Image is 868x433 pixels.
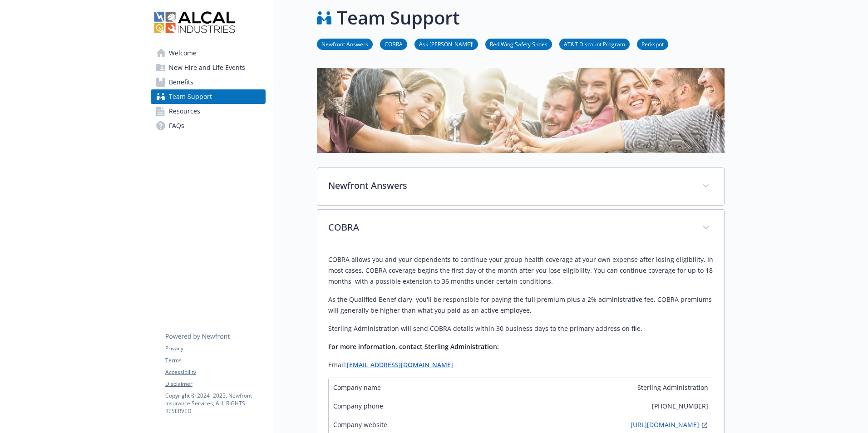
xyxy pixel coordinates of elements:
[165,344,265,353] a: Privacy
[151,46,266,60] a: Welcome
[328,342,499,351] strong: For more information, contact Sterling Administration:
[165,380,265,388] a: Disclaimer
[637,383,708,392] span: Sterling Administration
[414,39,478,48] a: Ask [PERSON_NAME]!
[699,420,710,431] a: external
[165,368,265,376] a: Accessibility
[317,210,724,247] div: COBRA
[151,60,266,75] a: New Hire and Life Events
[151,89,266,104] a: Team Support
[347,360,453,369] a: [EMAIL_ADDRESS][DOMAIN_NAME]
[165,392,265,415] p: Copyright © 2024 - 2025 , Newfront Insurance Services, ALL RIGHTS RESERVED
[169,118,184,133] span: FAQs
[165,356,265,364] a: Terms
[317,168,724,205] div: Newfront Answers
[328,254,713,287] p: COBRA allows you and your dependents to continue your group health coverage at your own expense a...
[333,401,383,411] span: Company phone
[652,401,708,411] span: [PHONE_NUMBER]
[631,420,699,431] a: [URL][DOMAIN_NAME]
[637,39,668,48] a: Perkspot
[151,75,266,89] a: Benefits
[317,68,725,153] img: team support page banner
[169,104,200,118] span: Resources
[559,39,630,48] a: AT&T Discount Program
[328,359,713,370] p: Email:
[328,179,691,192] p: Newfront Answers
[333,383,381,392] span: Company name
[151,118,266,133] a: FAQs
[317,39,373,48] a: Newfront Answers
[485,39,552,48] a: Red Wing Safety Shoes
[169,89,212,104] span: Team Support
[328,323,713,334] p: Sterling Administration will send COBRA details within 30 business days to the primary address on...
[380,39,407,48] a: COBRA
[337,4,460,31] h1: Team Support
[328,221,691,234] p: COBRA
[333,420,387,431] span: Company website
[328,294,713,316] p: As the Qualified Beneficiary, you'll be responsible for paying the full premium plus a 2% adminis...
[169,60,245,75] span: New Hire and Life Events
[151,104,266,118] a: Resources
[169,75,193,89] span: Benefits
[169,46,197,60] span: Welcome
